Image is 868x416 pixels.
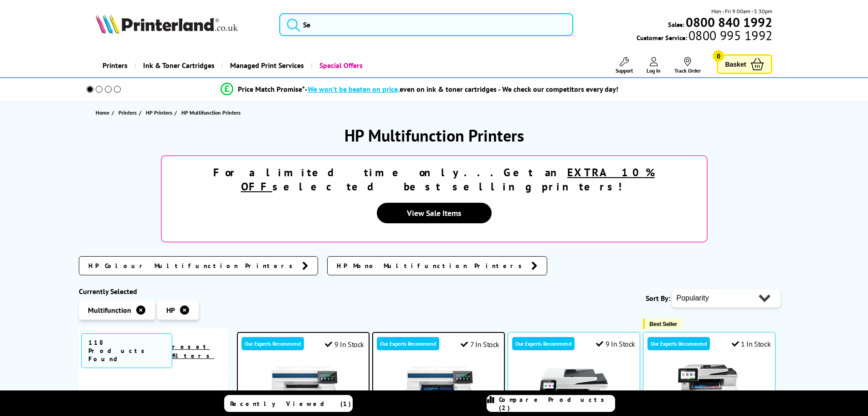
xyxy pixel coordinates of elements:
[649,321,677,327] span: Best Seller
[647,337,710,350] div: Our Experts Recommend
[616,67,633,74] span: Support
[512,337,575,350] div: Our Experts Recommend
[79,287,228,296] div: Currently Selected
[637,31,772,42] span: Customer Service:
[279,13,573,36] input: Se
[96,14,238,34] img: Printerland Logo
[96,108,112,117] a: Home
[81,333,172,368] span: 118 Products Found
[337,261,527,270] span: HP Mono Multifunction Printers
[181,109,241,116] span: HP Multifunction Printers
[713,50,724,62] span: 0
[377,337,439,350] div: Our Experts Recommend
[596,339,635,348] div: 9 In Stock
[172,342,215,360] a: reset filters
[79,125,790,146] h1: HP Multifunction Printers
[118,108,137,117] span: Printers
[311,54,370,77] a: Special Offers
[143,54,215,77] span: Ink & Toner Cartridges
[377,203,492,223] a: View Sale Items
[647,57,661,74] a: Log In
[499,395,615,412] span: Compare Products (2)
[325,340,364,349] div: 9 In Stock
[230,400,351,408] span: Recently Viewed (1)
[96,14,268,36] a: Printerland Logo
[732,339,771,348] div: 1 In Stock
[725,58,746,70] span: Basket
[308,84,400,94] span: We won’t be beaten on price,
[717,54,772,74] a: Basket 0
[88,305,131,315] span: Multifunction
[146,108,175,117] a: HP Printers
[327,256,547,275] a: HP Mono Multifunction Printers
[647,67,661,74] span: Log In
[213,165,655,194] strong: For a limited time only...Get an selected best selling printers!
[86,389,221,398] span: Brand
[79,256,318,275] a: HP Colour Multifunction Printers
[674,57,701,74] a: Track Order
[686,14,772,31] b: 0800 840 1992
[241,337,304,350] div: Our Experts Recommend
[88,261,298,270] span: HP Colour Multifunction Printers
[616,57,633,74] a: Support
[96,54,134,77] a: Printers
[711,7,772,16] span: Mon - Fri 9:00am - 5:30pm
[646,294,670,303] span: Sort By:
[461,340,499,349] div: 7 In Stock
[238,84,305,94] span: Price Match Promise*
[134,54,221,77] a: Ink & Toner Cartridges
[487,395,615,412] a: Compare Products (2)
[74,81,765,97] li: modal_Promise
[643,319,682,329] button: Best Seller
[166,305,175,315] span: HP
[146,108,172,117] span: HP Printers
[221,54,311,77] a: Managed Print Services
[118,108,139,117] a: Printers
[305,84,618,94] div: - even on ink & toner cartridges - We check our competitors every day!
[687,31,772,40] span: 0800 995 1992
[668,20,684,29] span: Sales:
[224,395,353,412] a: Recently Viewed (1)
[684,18,772,26] a: 0800 840 1992
[241,165,655,194] u: EXTRA 10% OFF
